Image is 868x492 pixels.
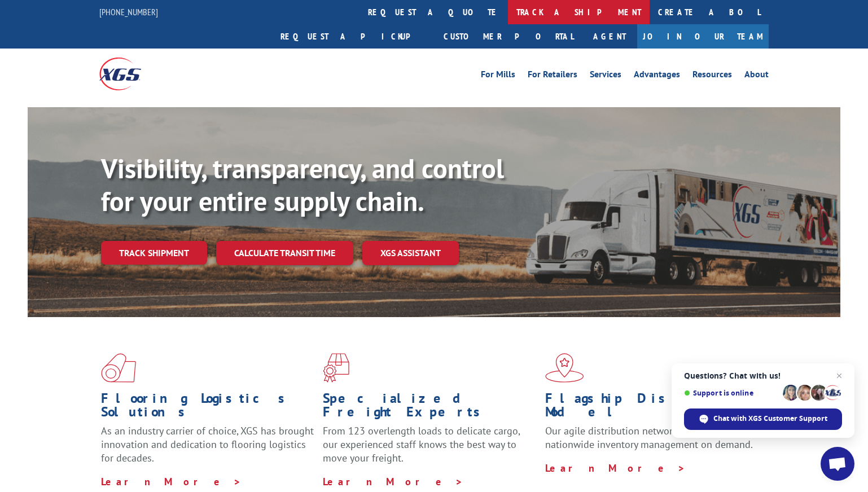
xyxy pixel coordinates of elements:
a: For Mills [481,70,515,82]
img: xgs-icon-flagship-distribution-model-red [545,353,584,383]
a: Services [590,70,621,82]
a: Resources [692,70,732,82]
a: Agent [582,24,637,49]
div: Chat with XGS Customer Support [684,408,842,430]
span: Our agile distribution network gives you nationwide inventory management on demand. [545,424,753,451]
a: Join Our Team [637,24,769,49]
h1: Specialized Freight Experts [323,392,536,424]
span: As an industry carrier of choice, XGS has brought innovation and dedication to flooring logistics... [101,424,314,464]
a: Customer Portal [435,24,582,49]
a: Track shipment [101,241,207,265]
img: xgs-icon-focused-on-flooring-red [323,353,349,383]
h1: Flooring Logistics Solutions [101,392,314,424]
div: Open chat [821,447,854,481]
span: Questions? Chat with us! [684,371,842,380]
a: XGS ASSISTANT [362,241,459,265]
a: About [744,70,769,82]
span: Chat with XGS Customer Support [713,414,827,424]
a: [PHONE_NUMBER] [99,6,158,17]
a: Advantages [634,70,680,82]
b: Visibility, transparency, and control for your entire supply chain. [101,151,504,218]
a: Learn More > [545,462,686,475]
img: xgs-icon-total-supply-chain-intelligence-red [101,353,136,383]
h1: Flagship Distribution Model [545,392,759,424]
span: Close chat [832,369,846,383]
a: Learn More > [323,475,463,488]
a: Request a pickup [272,24,435,49]
a: Calculate transit time [216,241,353,265]
p: From 123 overlength loads to delicate cargo, our experienced staff knows the best way to move you... [323,424,536,475]
a: Learn More > [101,475,242,488]
a: For Retailers [528,70,577,82]
span: Support is online [684,389,779,397]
